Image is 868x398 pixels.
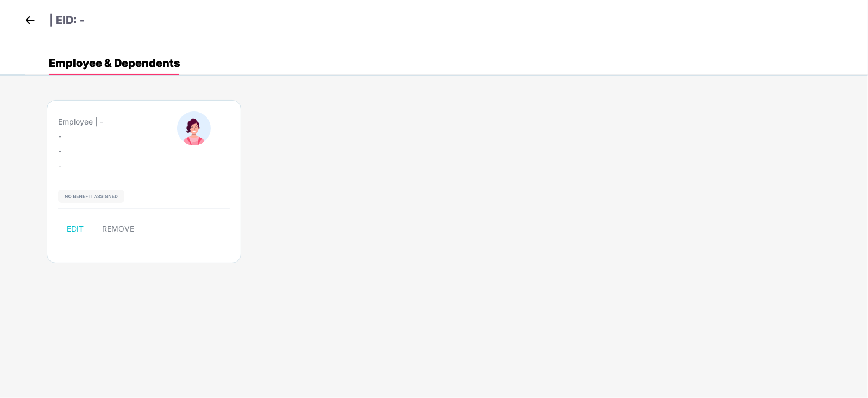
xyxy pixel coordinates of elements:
span: EDIT [67,225,84,233]
div: - [58,132,103,141]
div: - [58,146,103,156]
p: | EID: - [49,12,86,29]
img: svg+xml;base64,PHN2ZyB4bWxucz0iaHR0cDovL3d3dy53My5vcmcvMjAwMC9zdmciIHdpZHRoPSIxMjIiIGhlaWdodD0iMj... [58,190,124,203]
div: - [58,161,167,170]
img: profileImage [177,111,211,145]
span: REMOVE [102,225,134,233]
div: Employee & Dependents [49,58,180,69]
div: Employee | - [58,117,103,126]
img: back [22,12,38,28]
button: REMOVE [93,220,143,238]
button: EDIT [58,220,92,238]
